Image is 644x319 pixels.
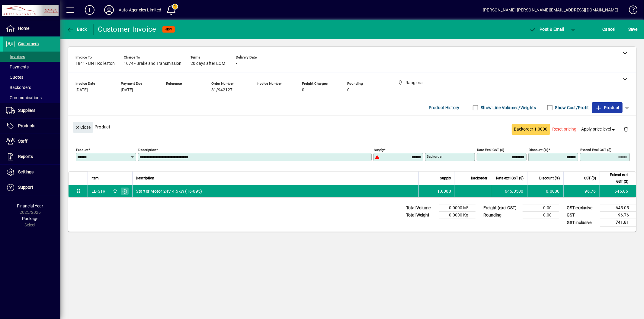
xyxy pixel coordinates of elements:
div: [PERSON_NAME] [PERSON_NAME][EMAIL_ADDRESS][DOMAIN_NAME] [483,5,618,15]
div: Product [68,116,636,138]
span: Backorder [471,175,487,182]
span: GST ($) [584,175,596,182]
a: Backorders [3,82,60,93]
span: Close [75,122,91,132]
span: - [257,88,258,93]
a: Reports [3,149,60,164]
mat-label: Rate excl GST ($) [477,148,504,152]
app-page-header-button: Close [71,124,95,130]
td: 0.0000 M³ [439,204,476,212]
button: Reset pricing [550,124,579,135]
a: Staff [3,134,60,149]
span: Package [22,216,38,221]
td: 96.76 [563,185,600,197]
span: 81/942127 [211,88,232,93]
button: Backorder 1.0000 [512,124,550,135]
app-page-header-button: Delete [619,126,633,132]
td: 0.00 [523,212,559,219]
td: Total Weight [403,212,439,219]
span: Apply price level [582,126,617,132]
a: Quotes [3,72,60,82]
mat-label: Backorder [427,154,443,159]
td: GST exclusive [564,204,600,212]
app-page-header-button: Back [60,24,94,35]
a: Home [3,21,60,36]
span: Communications [6,95,42,100]
button: Cancel [601,24,617,35]
span: Cancel [603,24,616,34]
span: 1074 - Brake and Transmission [124,61,181,66]
label: Show Line Volumes/Weights [480,105,536,111]
button: Apply price level [579,124,619,135]
td: GST [564,212,600,219]
div: 645.0500 [495,188,524,194]
a: Support [3,180,60,195]
div: EL-STR [91,188,106,194]
td: 645.05 [600,204,636,212]
button: Close [73,122,93,133]
label: Show Cost/Profit [554,105,589,111]
a: Settings [3,165,60,180]
span: Product [595,103,620,112]
button: Add [80,5,99,15]
mat-label: Product [76,148,88,152]
td: 645.05 [600,185,636,197]
div: Customer Invoice [98,24,156,34]
span: Item [91,175,99,182]
span: ave [628,24,638,34]
mat-label: Supply [374,148,384,152]
span: Reset pricing [553,126,577,132]
button: Product [592,102,623,113]
span: [DATE] [121,88,133,93]
span: [DATE] [75,88,88,93]
button: Profile [99,5,119,15]
button: Post & Email [526,24,567,35]
span: Back [67,27,87,32]
span: Supply [440,175,451,182]
span: Quotes [6,75,23,80]
span: Description [136,175,155,182]
span: Products [18,123,35,128]
span: Product History [429,103,460,112]
mat-label: Description [138,148,156,152]
span: - [166,88,167,93]
td: Total Volume [403,204,439,212]
td: 0.00 [523,204,559,212]
td: 0.0000 Kg [439,212,476,219]
span: Financial Year [17,204,43,208]
a: Communications [3,93,60,103]
span: Customers [18,41,39,46]
a: Products [3,118,60,134]
span: 20 days after EOM [191,61,225,66]
span: Support [18,185,33,190]
span: Backorders [6,85,31,90]
td: 0.0000 [527,185,563,197]
span: Staff [18,139,27,144]
mat-label: Extend excl GST ($) [580,148,611,152]
span: 0 [347,88,350,93]
button: Back [65,24,88,35]
a: Knowledge Base [624,1,636,21]
span: 1.0000 [437,188,451,194]
span: Starter Motor 24V 4.5kW (16-095) [136,188,202,194]
span: Rangiora [111,188,118,194]
td: Freight (excl GST) [480,204,523,212]
button: Product History [426,102,462,113]
a: Payments [3,62,60,72]
span: Reports [18,154,33,159]
span: Rate excl GST ($) [496,175,524,182]
td: 96.76 [600,212,636,219]
td: Rounding [480,212,523,219]
td: GST inclusive [564,219,600,226]
span: ost & Email [529,27,564,32]
span: 0 [302,88,304,93]
span: - [236,61,237,66]
td: 741.81 [600,219,636,226]
span: Home [18,26,29,31]
button: Save [627,24,639,35]
span: 1841 - BNT Rolleston [75,61,115,66]
span: Settings [18,169,34,174]
div: Auto Agencies Limited [119,5,162,15]
span: Discount (%) [539,175,560,182]
button: Delete [619,122,633,136]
